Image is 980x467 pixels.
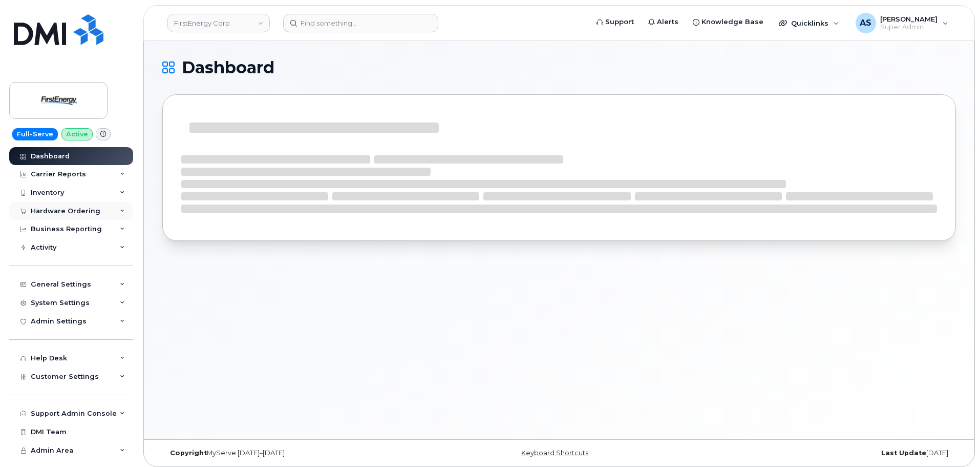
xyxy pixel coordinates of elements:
[521,449,588,457] a: Keyboard Shortcuts
[182,60,274,75] span: Dashboard
[691,449,956,457] div: [DATE]
[170,449,207,457] strong: Copyright
[162,449,427,457] div: MyServe [DATE]–[DATE]
[881,449,926,457] strong: Last Update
